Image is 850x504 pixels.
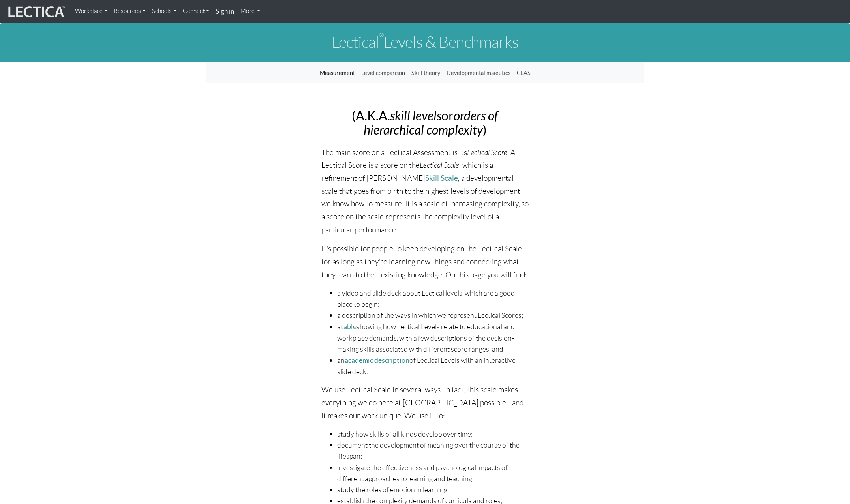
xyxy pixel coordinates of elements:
[390,108,441,123] i: skill levels
[111,3,149,19] a: Resources
[358,66,408,81] a: Level comparison
[72,3,111,19] a: Workplace
[180,3,212,19] a: Connect
[317,66,358,81] a: Measurement
[345,356,409,364] a: academic description
[467,148,507,157] i: Lectical Score
[443,66,514,81] a: Developmental maieutics
[425,173,458,182] a: Skill Scale
[337,428,529,439] li: study how skills of all kinds develop over time;
[337,484,529,495] li: study the roles of emotion in learning;
[321,109,529,136] h2: (A.K.A. or )
[337,287,529,309] li: a video and slide deck about Lectical levels, which are a good place to begin;
[337,439,529,461] li: document the development of meaning over the course of the lifespan;
[341,322,357,331] a: table
[337,321,529,354] li: a showing how Lectical Levels relate to educational and workplace demands, with a few description...
[379,31,383,39] sup: ®
[337,354,529,377] li: an of Lectical Levels with an interactive slide deck.
[321,242,529,281] p: It's possible for people to keep developing on the Lectical Scale for as long as they're learning...
[337,462,529,484] li: investigate the effectiveness and psychological impacts of different approaches to learning and t...
[149,3,180,19] a: Schools
[337,309,529,320] li: a description of the ways in which we represent Lectical Scores;
[206,33,644,51] h1: Lectical Levels & Benchmarks
[212,3,237,20] a: Sign in
[408,66,443,81] a: Skill theory
[321,383,529,422] p: We use Lectical Scale in several ways. In fact, this scale makes everything we do here at [GEOGRA...
[321,146,529,236] p: The main score on a Lectical Assessment is its . A Lectical Score is a score on the , which is a ...
[364,108,499,137] i: orders of hierarchical complexity
[216,7,234,15] strong: Sign in
[420,160,459,170] i: Lectical Scale
[6,4,66,19] img: lecticalive
[237,3,264,19] a: More
[514,66,534,81] a: CLAS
